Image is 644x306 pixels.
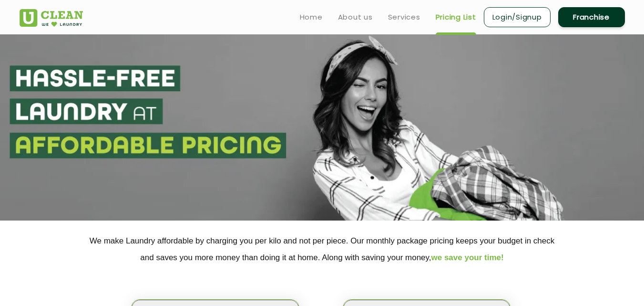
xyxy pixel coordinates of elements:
a: Franchise [558,7,625,27]
a: Home [300,11,323,23]
a: Pricing List [436,11,476,23]
a: Services [388,11,420,23]
a: About us [338,11,373,23]
p: We make Laundry affordable by charging you per kilo and not per piece. Our monthly package pricin... [20,232,625,266]
img: UClean Laundry and Dry Cleaning [20,9,83,27]
span: we save your time! [431,253,504,262]
a: Login/Signup [484,7,551,27]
